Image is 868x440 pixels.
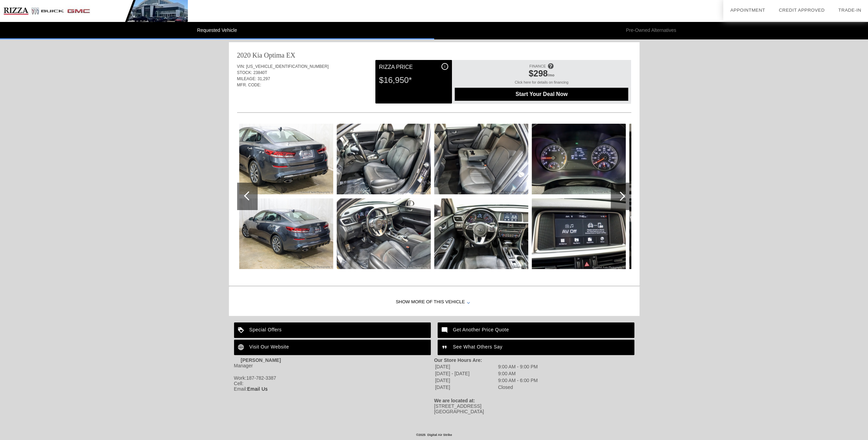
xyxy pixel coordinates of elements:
[438,340,634,355] a: See What Others Say
[247,386,268,392] a: Email Us
[234,363,434,368] div: Manager
[234,375,434,381] div: Work:
[237,76,257,81] span: MILEAGE:
[438,340,453,355] img: ic_format_quote_white_24dp_2x.png
[529,64,546,68] span: FINANCE
[455,80,628,88] div: Click here for details on financing
[498,370,538,377] td: 9:00 AM
[258,76,270,81] span: 31,297
[498,384,538,390] td: Closed
[532,198,626,269] img: 9236285b1645405055c91a4a8bf5dbf8.jpg
[229,289,639,316] div: Show More of this Vehicle
[463,91,620,97] span: Start Your Deal Now
[444,64,445,69] span: i
[337,198,431,269] img: 6199f7695dd89a5991e04e8745bbb873.jpg
[234,381,434,386] div: Cell:
[241,357,281,363] strong: [PERSON_NAME]
[237,92,631,103] div: Quoted on [DATE] 6:41:23 PM
[234,340,431,355] a: Visit Our Website
[234,322,249,338] img: ic_loyalty_white_24dp_2x.png
[237,64,245,69] span: VIN:
[438,322,453,338] img: ic_mode_comment_white_24dp_2x.png
[379,63,448,71] div: Rizza Price
[529,69,548,78] span: $298
[435,370,497,377] td: [DATE] - [DATE]
[532,124,626,194] img: f00ad489563884bb7e880efd105e6400.jpg
[434,357,482,363] strong: Our Store Hours Are:
[498,377,538,383] td: 9:00 AM - 6:00 PM
[237,50,285,60] div: 2020 Kia Optima
[435,377,497,383] td: [DATE]
[730,8,765,13] a: Appointment
[234,340,249,355] img: ic_language_white_24dp_2x.png
[434,124,528,194] img: 7d2c01b2e6ac155cfc2baf29bd33c72c.jpg
[239,124,333,194] img: f49ee505cd593e803ba69c27d25da124.jpg
[629,124,723,194] img: b0866399ad9efea2f99c076d069cf3bf.jpg
[253,70,267,75] span: 23840T
[234,322,431,338] a: Special Offers
[438,322,634,338] a: Get Another Price Quote
[286,50,295,60] div: EX
[458,69,625,80] div: /mo
[337,124,431,194] img: 3ddb19890be6a29ba63880728e01f23c.jpg
[434,198,528,269] img: b7f20581a2ee7268f7696b92d63b0406.jpg
[234,386,434,392] div: Email:
[629,198,723,269] img: 4ac522b8b1cea118924a8bc6fe329110.jpg
[498,364,538,370] td: 9:00 AM - 9:00 PM
[779,8,825,13] a: Credit Approved
[239,198,333,269] img: d7695255c9b4d94671aee2caf4345586.jpg
[379,71,448,89] div: $16,950*
[246,375,276,381] span: 187-782-3387
[435,384,497,390] td: [DATE]
[434,403,634,414] div: [STREET_ADDRESS] [GEOGRAPHIC_DATA]
[838,8,861,13] a: Trade-In
[237,70,252,75] span: STOCK:
[237,83,261,87] span: MFR. CODE:
[434,398,475,403] strong: We are located at:
[246,64,328,69] span: [US_VEHICLE_IDENTIFICATION_NUMBER]
[435,364,497,370] td: [DATE]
